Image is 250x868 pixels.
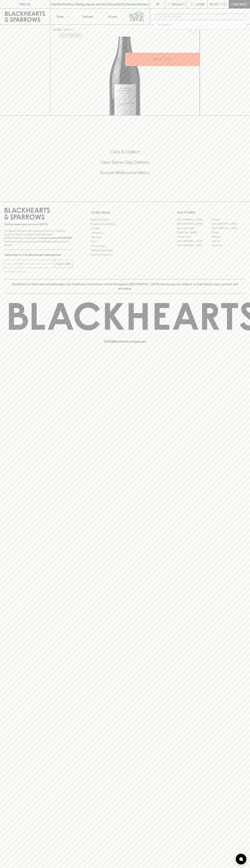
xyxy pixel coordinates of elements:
[4,135,246,194] div: Call to action block
[211,239,246,243] a: Prahran
[224,3,226,5] p: 0
[210,2,218,6] p: $0.00
[211,226,246,230] a: [GEOGRAPHIC_DATA]
[125,53,200,66] button: ADD TO CART
[7,282,243,291] p: Blackhearts & Sparrows acknowledges the traditional Custodians of land throughout [GEOGRAPHIC_DAT...
[91,244,159,248] a: Privacy Policy
[211,218,246,222] a: Braddon
[177,210,246,215] p: OUR STORES
[91,240,159,244] a: FAQ's
[91,231,159,235] a: Contact Us
[53,28,61,31] a: HOME
[177,243,211,248] a: [GEOGRAPHIC_DATA]
[108,14,117,19] p: Stores
[154,20,246,29] div: No options
[19,2,31,6] p: FIND US
[177,235,211,239] a: Fitzroy North
[163,14,243,20] input: Try "Pinot noir"
[211,235,246,239] a: Geelong
[4,253,73,257] p: Subscribe to The Blackhearts Newsletter
[4,149,246,155] h5: Click & Collect
[91,218,159,222] a: Bottle Drop FAQ's
[56,14,64,19] p: Shop
[4,270,73,273] p: We will never spam you
[91,248,159,253] a: Shipping Information
[153,57,172,61] p: ADD TO CART
[91,253,159,257] a: Terms & Conditions
[211,222,246,226] a: [GEOGRAPHIC_DATA]
[211,243,246,248] a: Thornbury
[172,2,185,6] p: Wishlist
[64,28,72,31] a: SHOP
[91,210,159,215] p: OTHER AREAS
[177,218,211,222] a: [GEOGRAPHIC_DATA]
[4,229,73,247] p: It is against the law to sell or supply alcohol to, or to obtain alcohol on behalf of a person un...
[50,9,75,24] button: Shop
[188,26,198,35] button: Add to wishlist
[195,2,204,6] p: Login
[4,223,73,226] p: Sibling owned and run since [DATE]
[55,260,73,268] button: SUBSCRIBE
[56,262,71,266] p: SUBSCRIBE
[59,33,82,38] button: Add to wishlist
[91,235,159,239] a: Gift Cards
[231,2,247,6] p: Checkout
[4,159,246,165] h5: Uber Same-Day Delivery
[211,230,246,235] a: Fitzroy
[100,9,125,24] a: Stores
[7,261,55,267] input: e.g. jane@blackheartsandsparrows.com.au
[4,170,246,176] h5: Across Melbourne Metro
[239,857,243,861] img: bubble-icon
[177,230,211,235] a: [PERSON_NAME]
[177,226,211,230] a: Brunswick West
[50,37,200,115] img: 41207.png
[91,222,159,226] a: Business & Bulk Gifting
[39,236,72,239] strong: Liquor License #32064953
[91,226,159,231] a: Careers
[75,9,100,24] a: Tastings
[177,239,211,243] a: [GEOGRAPHIC_DATA]
[177,222,211,226] a: [GEOGRAPHIC_DATA]
[82,14,93,19] p: Tastings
